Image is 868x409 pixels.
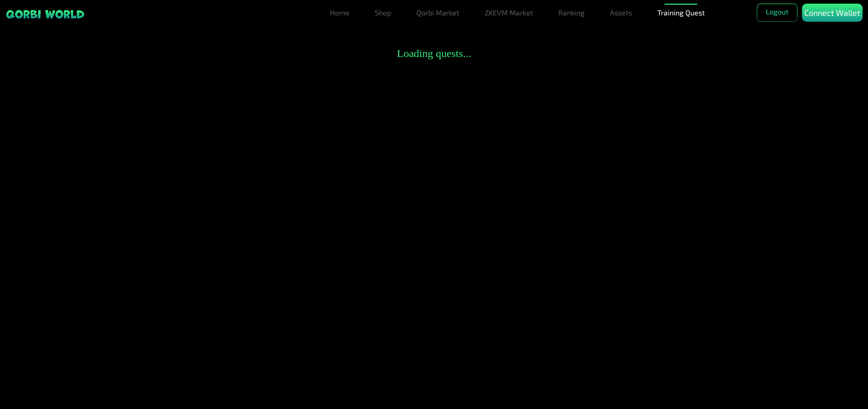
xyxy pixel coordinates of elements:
[555,4,588,22] a: Ranking
[757,4,797,22] button: Logout
[413,4,463,22] a: Qorbi Market
[481,4,537,22] a: ZKEVM Market
[5,9,85,19] img: sticky brand-logo
[371,4,395,22] a: Shop
[804,7,860,19] p: Connect Wallet
[654,4,708,22] a: Training Quest
[326,4,353,22] a: Home
[606,4,636,22] a: Assets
